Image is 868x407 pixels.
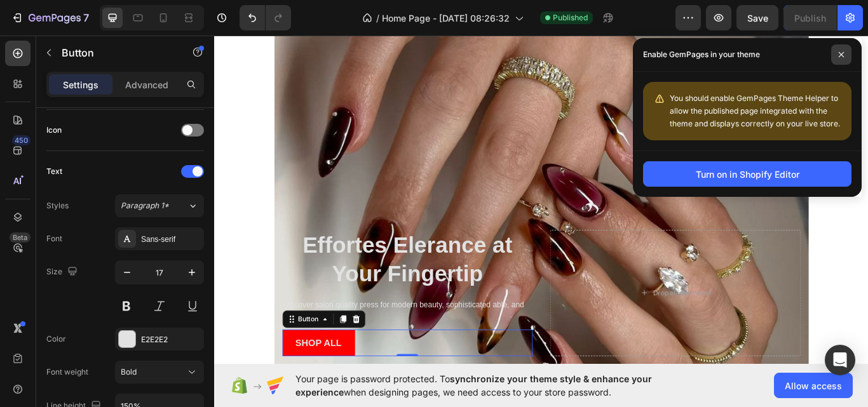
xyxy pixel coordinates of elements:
[785,379,842,392] span: Allow access
[696,168,799,181] div: Turn on in Shopify Editor
[12,135,31,145] div: 450
[95,354,149,371] p: SHOP ALL
[121,200,169,211] span: Paragraph 1*
[95,329,124,340] div: Button
[512,299,579,309] div: Drop element here
[643,48,760,61] p: Enable GemPages in your theme
[125,78,168,91] p: Advanced
[46,366,88,378] div: Font weight
[240,5,291,30] div: Undo/Redo
[382,11,510,25] span: Home Page - [DATE] 08:26:32
[141,234,201,245] div: Sans-serif
[774,373,853,398] button: Allow access
[783,5,837,30] button: Publish
[46,124,62,136] div: Icon
[79,310,372,336] div: Rich Text Editor. Editing area: main
[295,373,652,397] span: synchronize your theme style & enhance your experience
[46,200,69,211] div: Styles
[736,5,778,30] button: Save
[46,264,80,281] div: Size
[121,367,137,377] span: Bold
[794,11,826,25] div: Publish
[5,5,95,30] button: 7
[81,232,370,300] p: Effortes Elerance at Your Fingertip
[63,78,98,91] p: Settings
[115,194,204,217] button: Paragraph 1*
[115,361,204,384] button: Bold
[46,233,62,244] div: Font
[376,11,379,25] span: /
[79,230,372,301] h2: Rich Text Editor. Editing area: main
[10,232,31,243] div: Beta
[79,347,164,378] a: SHOP ALL
[670,93,840,128] span: You should enable GemPages Theme Helper to allow the published page integrated with the theme and...
[553,12,588,23] span: Published
[747,13,768,23] span: Save
[81,312,370,335] p: Discover salon quality press for modern beauty, sophisticated able, and ready in minutes.
[214,32,868,367] iframe: Design area
[62,45,170,60] p: Button
[46,333,66,345] div: Color
[825,345,855,375] div: Open Intercom Messenger
[643,161,851,187] button: Turn on in Shopify Editor
[295,372,702,399] span: Your page is password protected. To when designing pages, we need access to your store password.
[141,334,201,345] div: E2E2E2
[83,10,89,25] p: 7
[46,166,62,177] div: Text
